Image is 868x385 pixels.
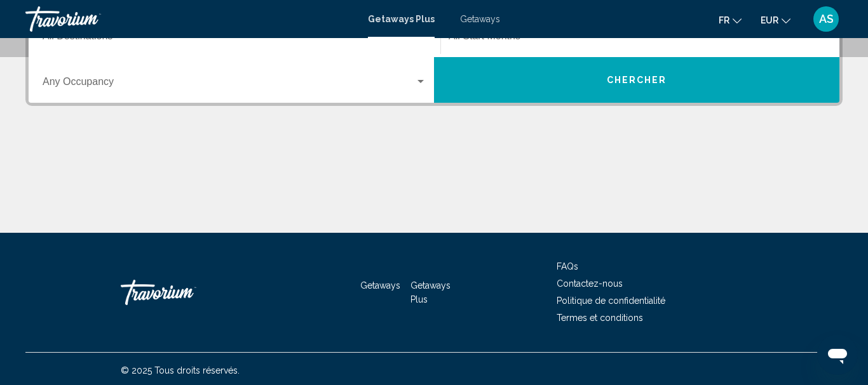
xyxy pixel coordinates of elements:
iframe: Bouton de lancement de la fenêtre de messagerie [817,334,858,375]
span: © 2025 Tous droits réservés. [121,365,240,375]
button: User Menu [810,6,843,32]
a: Getaways [360,280,400,290]
span: fr [719,15,729,25]
a: Termes et conditions [557,313,643,323]
a: Travorium [25,6,355,32]
a: Contactez-nous [557,278,623,289]
a: Getaways Plus [368,14,435,24]
a: Travorium [121,273,248,311]
a: Getaways Plus [410,280,451,304]
a: Getaways [460,14,500,24]
a: FAQs [557,261,578,271]
button: Chercher [434,57,839,103]
div: Search widget [29,11,839,103]
a: Politique de confidentialité [557,296,665,306]
button: Change currency [761,11,790,29]
span: AS [819,13,834,25]
span: EUR [761,15,778,25]
button: Change language [719,11,742,29]
span: Chercher [607,75,667,86]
